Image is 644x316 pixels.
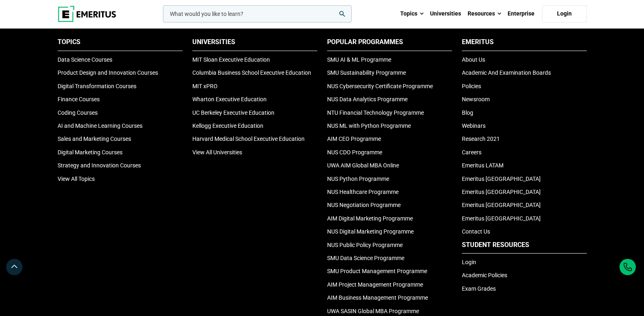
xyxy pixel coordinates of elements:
a: AI and Machine Learning Courses [58,122,143,129]
a: Policies [462,83,481,89]
a: NUS ML with Python Programme [327,122,411,129]
a: Kellogg Executive Education [192,122,263,129]
a: Contact Us [462,228,490,235]
a: Emeritus [GEOGRAPHIC_DATA] [462,202,541,208]
a: Digital Transformation Courses [58,83,136,89]
a: View All Universities [192,149,242,156]
a: View All Topics [58,176,95,182]
a: NUS Public Policy Programme [327,242,403,248]
a: Academic And Examination Boards [462,69,551,76]
a: Product Design and Innovation Courses [58,69,158,76]
a: NUS Negotiation Programme [327,202,401,208]
a: Login [542,5,587,22]
a: Careers [462,149,481,156]
a: About Us [462,56,485,63]
a: NUS Python Programme [327,176,389,182]
a: Exam Grades [462,285,496,292]
a: MIT xPRO [192,83,218,89]
a: Columbia Business School Executive Education [192,69,311,76]
a: Coding Courses [58,109,98,116]
a: Academic Policies [462,272,507,278]
a: Data Science Courses [58,56,112,63]
a: AIM Business Management Programme [327,294,428,301]
a: Strategy and Innovation Courses [58,162,141,169]
a: AIM Project Management Programme [327,281,423,288]
a: Digital Marketing Courses [58,149,123,156]
a: NUS Digital Marketing Programme [327,228,414,235]
a: AIM CEO Programme [327,136,381,142]
a: Finance Courses [58,96,100,102]
a: Harvard Medical School Executive Education [192,136,305,142]
a: Emeritus [GEOGRAPHIC_DATA] [462,176,541,182]
a: Webinars [462,122,486,129]
a: Blog [462,109,473,116]
a: Emeritus LATAM [462,162,504,169]
a: NUS Cybersecurity Certificate Programme [327,83,433,89]
a: UWA SASIN Global MBA Programme [327,308,419,314]
a: NUS Healthcare Programme [327,189,399,195]
a: UWA AIM Global MBA Online [327,162,399,169]
a: AIM Digital Marketing Programme [327,215,413,222]
a: Newsroom [462,96,490,102]
a: Sales and Marketing Courses [58,136,131,142]
input: woocommerce-product-search-field-0 [163,5,352,22]
a: Research 2021 [462,136,500,142]
a: Emeritus [GEOGRAPHIC_DATA] [462,189,541,195]
a: SMU Sustainability Programme [327,69,406,76]
a: NUS Data Analytics Programme [327,96,408,102]
a: Emeritus [GEOGRAPHIC_DATA] [462,215,541,222]
a: Wharton Executive Education [192,96,267,102]
a: MIT Sloan Executive Education [192,56,270,63]
a: SMU AI & ML Programme [327,56,391,63]
a: NTU Financial Technology Programme [327,109,424,116]
a: Login [462,259,476,265]
a: NUS CDO Programme [327,149,382,156]
a: SMU Data Science Programme [327,255,404,261]
a: SMU Product Management Programme [327,268,427,274]
a: UC Berkeley Executive Education [192,109,274,116]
